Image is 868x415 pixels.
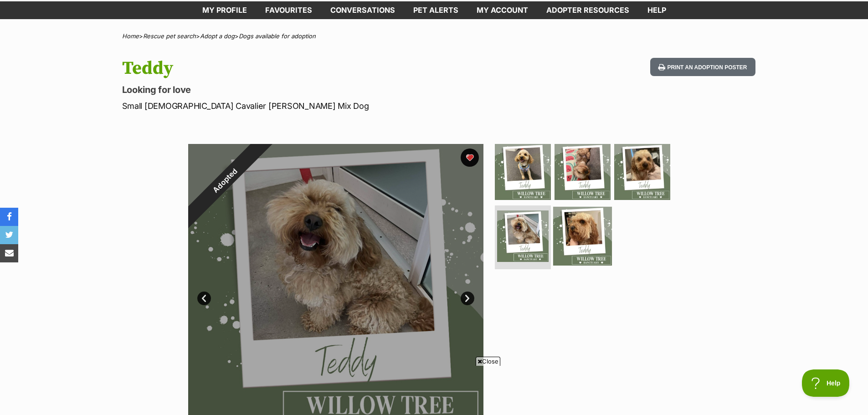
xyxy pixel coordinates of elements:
img: Photo of Teddy [495,144,551,200]
img: Photo of Teddy [553,207,612,266]
a: Next [461,292,474,305]
a: Dogs available for adoption [239,32,316,40]
div: > > > [99,33,769,40]
h1: Teddy [122,58,508,79]
a: conversations [321,1,404,19]
a: Pet alerts [404,1,467,19]
img: Photo of Teddy [614,144,670,200]
a: Adopt a dog [200,32,235,40]
a: Adopter resources [537,1,638,19]
a: Prev [197,292,211,305]
a: Home [122,32,139,40]
iframe: Advertisement [268,369,600,410]
button: favourite [461,149,479,167]
p: Small [DEMOGRAPHIC_DATA] Cavalier [PERSON_NAME] Mix Dog [122,100,508,112]
p: Looking for love [122,83,508,96]
div: Adopted [167,123,282,238]
a: Rescue pet search [143,32,196,40]
a: My account [467,1,537,19]
button: Print an adoption poster [650,58,755,77]
iframe: Help Scout Beacon - Open [802,369,850,397]
img: Photo of Teddy [497,210,549,262]
img: Photo of Teddy [555,144,611,200]
a: Help [638,1,675,19]
a: Favourites [256,1,321,19]
a: My profile [193,1,256,19]
span: Close [476,357,500,366]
